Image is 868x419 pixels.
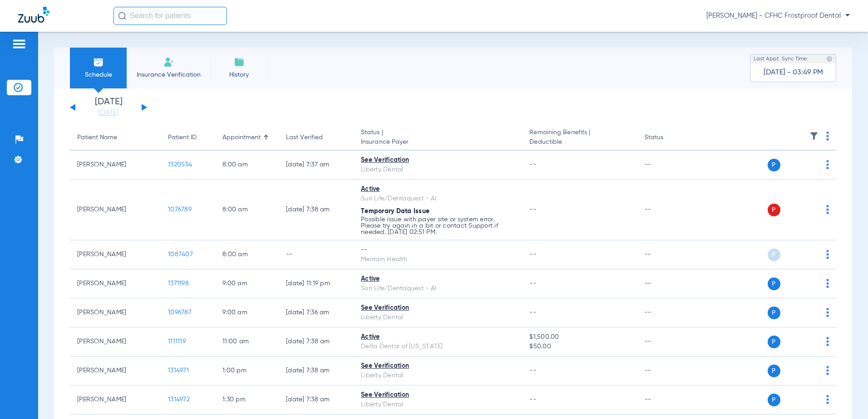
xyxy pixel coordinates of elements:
[70,385,161,414] td: [PERSON_NAME]
[522,125,637,151] th: Remaining Benefits |
[637,327,699,356] td: --
[637,298,699,327] td: --
[286,133,323,142] div: Last Verified
[637,240,699,269] td: --
[529,332,630,342] span: $1,500.00
[823,375,868,419] iframe: Chat Widget
[81,108,136,117] a: [DATE]
[279,385,354,414] td: [DATE] 7:38 AM
[222,133,261,142] div: Appointment
[354,125,522,151] th: Status |
[215,385,279,414] td: 1:30 PM
[529,396,536,403] span: --
[637,269,699,298] td: --
[361,255,515,264] div: Meritain Health
[637,356,699,385] td: --
[826,366,829,375] img: group-dot-blue.svg
[113,7,227,25] input: Search for patients
[361,303,515,313] div: See Verification
[279,240,354,269] td: --
[768,248,780,261] span: P
[361,313,515,322] div: Liberty Dental
[279,180,354,240] td: [DATE] 7:38 AM
[217,70,261,79] span: History
[70,356,161,385] td: [PERSON_NAME]
[529,367,536,374] span: --
[361,342,515,351] div: Delta Dental of [US_STATE]
[361,400,515,409] div: Liberty Dental
[18,7,49,23] img: Zuub Logo
[222,133,271,142] div: Appointment
[279,356,354,385] td: [DATE] 7:38 AM
[168,206,192,213] span: 1076789
[168,367,189,374] span: 1314971
[768,365,780,377] span: P
[768,159,780,171] span: P
[361,208,429,214] span: Temporary Data Issue
[361,185,515,194] div: Active
[215,240,279,269] td: 8:00 AM
[118,12,126,20] img: Search Icon
[529,309,536,316] span: --
[529,137,630,147] span: Deductible
[826,56,833,62] img: last sync help info
[70,327,161,356] td: [PERSON_NAME]
[529,161,536,168] span: --
[168,133,197,142] div: Patient ID
[279,327,354,356] td: [DATE] 7:38 AM
[637,151,699,180] td: --
[70,180,161,240] td: [PERSON_NAME]
[215,327,279,356] td: 11:00 AM
[361,361,515,371] div: See Verification
[637,180,699,240] td: --
[361,194,515,204] div: Sun Life/Dentaquest - AI
[529,206,536,213] span: --
[279,151,354,180] td: [DATE] 7:37 AM
[361,216,515,235] p: Possible issue with payer site or system error. Please try again in a bit or contact Support if n...
[163,57,174,68] img: Manual Insurance Verification
[361,284,515,293] div: Sun Life/Dentaquest - AI
[12,39,26,49] img: hamburger-icon
[361,137,515,147] span: Insurance Payer
[361,156,515,165] div: See Verification
[215,269,279,298] td: 9:00 AM
[637,125,699,151] th: Status
[826,205,829,214] img: group-dot-blue.svg
[70,298,161,327] td: [PERSON_NAME]
[826,308,829,317] img: group-dot-blue.svg
[70,240,161,269] td: [PERSON_NAME]
[279,298,354,327] td: [DATE] 7:36 AM
[286,133,346,142] div: Last Verified
[826,279,829,288] img: group-dot-blue.svg
[77,133,117,142] div: Patient Name
[168,133,208,142] div: Patient ID
[168,338,186,345] span: 1111119
[168,280,189,287] span: 1371198
[768,278,780,290] span: P
[133,70,204,79] span: Insurance Verification
[215,298,279,327] td: 9:00 AM
[361,245,515,255] div: --
[361,332,515,342] div: Active
[529,342,630,351] span: $50.00
[215,151,279,180] td: 8:00 AM
[826,337,829,346] img: group-dot-blue.svg
[361,274,515,284] div: Active
[215,356,279,385] td: 1:00 PM
[764,68,823,77] span: [DATE] - 03:49 PM
[70,151,161,180] td: [PERSON_NAME]
[768,204,780,216] span: P
[361,371,515,380] div: Liberty Dental
[215,180,279,240] td: 8:00 AM
[93,57,104,68] img: Schedule
[809,132,819,141] img: filter.svg
[168,396,190,403] span: 1314972
[168,309,192,316] span: 1096787
[637,385,699,414] td: --
[279,269,354,298] td: [DATE] 11:19 PM
[826,250,829,259] img: group-dot-blue.svg
[77,70,120,79] span: Schedule
[529,280,536,287] span: --
[754,54,808,63] span: Last Appt. Sync Time:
